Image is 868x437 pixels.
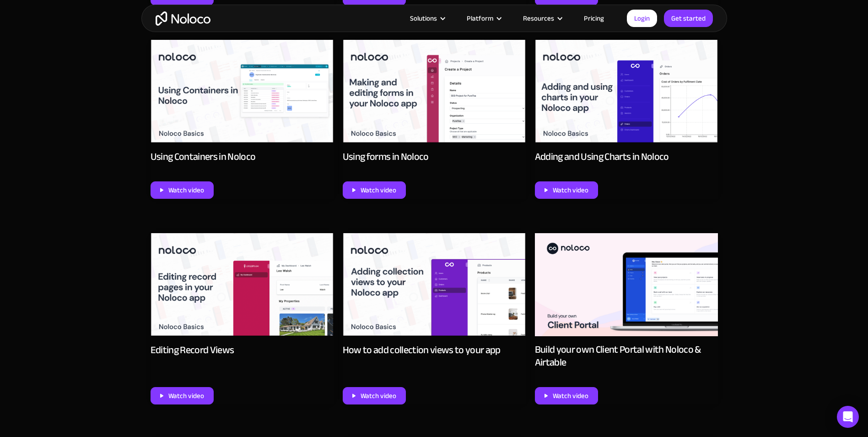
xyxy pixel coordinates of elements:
[535,150,669,163] div: Adding and Using Charts in Noloco
[627,10,657,27] a: Login
[343,233,526,404] a: How to add collection views to your appWatch video
[151,344,234,356] div: Editing Record Views
[455,12,512,24] div: Platform
[151,40,334,199] a: Using Containers in NolocoWatch video
[535,40,718,199] a: Adding and Using Charts in NolocoWatch video
[399,12,455,24] div: Solutions
[837,406,859,428] div: Open Intercom Messenger
[410,12,437,24] div: Solutions
[151,233,334,404] a: Editing Record ViewsWatch video
[168,390,204,402] div: Watch video
[343,40,526,199] a: Using forms in NolocoWatch video
[343,344,501,356] div: How to add collection views to your app
[151,150,256,163] div: Using Containers in Noloco
[572,12,615,24] a: Pricing
[553,184,588,196] div: Watch video
[467,12,493,24] div: Platform
[361,390,396,402] div: Watch video
[535,343,718,369] div: Build your own Client Portal with Noloco & Airtable
[535,233,718,404] a: Build your own Client Portal with Noloco & AirtableWatch video
[553,390,588,402] div: Watch video
[512,12,572,24] div: Resources
[168,184,204,196] div: Watch video
[523,12,554,24] div: Resources
[343,150,429,163] div: Using forms in Noloco
[156,11,210,26] a: home
[361,184,396,196] div: Watch video
[664,10,713,27] a: Get started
